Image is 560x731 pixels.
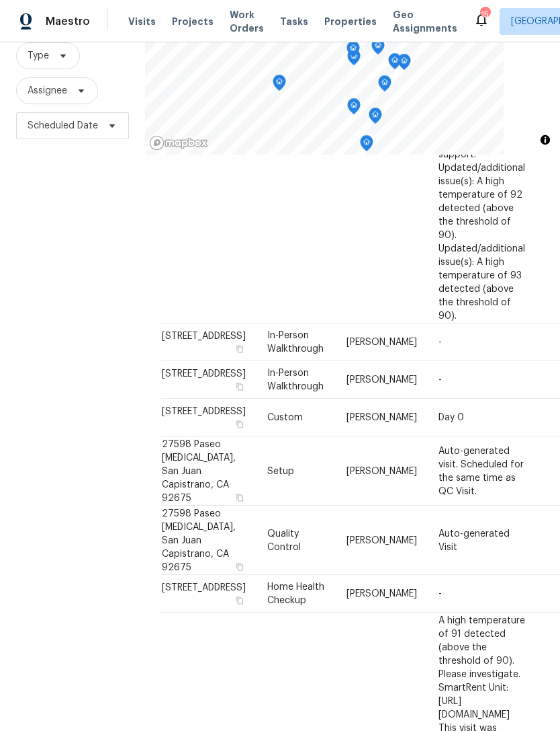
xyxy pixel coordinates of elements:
[28,49,49,63] span: Type
[480,8,489,22] div: 15
[28,119,98,132] span: Scheduled Date
[346,413,417,422] span: [PERSON_NAME]
[162,508,236,572] span: 27598 Paseo [MEDICAL_DATA], San Juan Capistrano, CA 92675
[346,338,417,347] span: [PERSON_NAME]
[267,582,324,605] span: Home Health Checkup
[438,589,442,599] span: -
[128,15,156,28] span: Visits
[162,583,246,592] span: [STREET_ADDRESS]
[388,53,402,74] div: Map marker
[537,132,553,148] button: Toggle attribution
[234,343,246,355] button: Copy Address
[162,332,246,341] span: [STREET_ADDRESS]
[280,17,308,26] span: Tasks
[398,54,411,75] div: Map marker
[360,135,373,156] div: Map marker
[438,446,524,496] span: Auto-generated visit. Scheduled for the same time as QC Visit.
[162,369,246,379] span: [STREET_ADDRESS]
[28,84,67,98] span: Assignee
[46,15,90,28] span: Maestro
[438,413,464,422] span: Day 0
[267,369,324,391] span: In-Person Walkthrough
[234,381,246,393] button: Copy Address
[438,338,442,347] span: -
[234,560,246,572] button: Copy Address
[346,41,360,62] div: Map marker
[438,375,442,385] span: -
[267,331,324,354] span: In-Person Walkthrough
[346,375,417,385] span: [PERSON_NAME]
[234,418,246,430] button: Copy Address
[234,491,246,503] button: Copy Address
[393,8,457,35] span: Geo Assignments
[267,529,301,551] span: Quality Control
[324,15,377,28] span: Properties
[346,535,417,545] span: [PERSON_NAME]
[347,98,361,119] div: Map marker
[267,466,294,475] span: Setup
[149,135,208,151] a: Mapbox homepage
[369,108,382,128] div: Map marker
[230,8,264,35] span: Work Orders
[172,15,214,28] span: Projects
[438,529,510,551] span: Auto-generated Visit
[371,38,385,59] div: Map marker
[162,439,236,502] span: 27598 Paseo [MEDICAL_DATA], San Juan Capistrano, CA 92675
[234,594,246,607] button: Copy Address
[162,407,246,416] span: [STREET_ADDRESS]
[267,413,303,422] span: Custom
[378,75,391,96] div: Map marker
[541,132,549,147] span: Toggle attribution
[346,466,417,475] span: [PERSON_NAME]
[346,589,417,599] span: [PERSON_NAME]
[273,75,286,95] div: Map marker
